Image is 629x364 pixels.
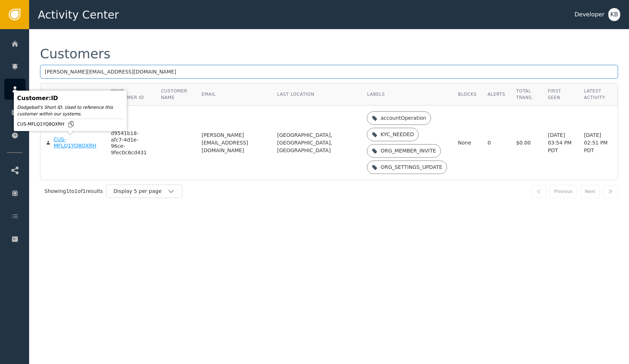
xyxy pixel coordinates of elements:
[380,163,442,171] div: ORG_SETTINGS_UPDATE
[40,65,618,79] input: Search by name, email, or ID
[17,120,123,128] div: CUS-MFLQ1YQ8QXRH
[487,91,505,98] div: Alerts
[272,106,361,180] td: [GEOGRAPHIC_DATA], [GEOGRAPHIC_DATA], [GEOGRAPHIC_DATA]
[161,88,191,101] div: Customer Name
[511,106,542,180] td: $0.00
[574,10,604,19] div: Developer
[548,88,573,101] div: First Seen
[367,91,447,98] div: Labels
[458,91,476,98] div: Blocks
[380,114,426,122] div: accountOperation
[516,88,537,101] div: Total Trans.
[17,104,123,117] div: Dodgeball's Short ID. Used to reference this customer within our systems.
[608,8,620,21] button: KB
[44,187,103,195] div: Showing 1 to 1 of 1 results
[111,130,150,156] div: d9541b18-afc7-4d1e-96ce-9fec0c6cd431
[202,91,266,98] div: Email
[114,187,167,195] div: Display 5 per page
[38,7,119,23] span: Activity Center
[277,91,356,98] div: Last Location
[380,147,436,155] div: ORG_MEMBER_INVITE
[40,47,111,60] div: Customers
[17,94,123,103] div: Customer : ID
[458,139,476,147] div: None
[482,106,511,180] td: 0
[578,106,618,180] td: [DATE] 02:51 PM PDT
[111,88,150,101] div: Your Customer ID
[380,131,414,138] div: KYC_NEEDED
[196,106,272,180] td: [PERSON_NAME][EMAIL_ADDRESS][DOMAIN_NAME]
[542,106,578,180] td: [DATE] 03:54 PM PDT
[106,185,182,198] button: Display 5 per page
[54,136,100,149] div: CUS-MFLQ1YQ8QXRH
[584,88,612,101] div: Latest Activity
